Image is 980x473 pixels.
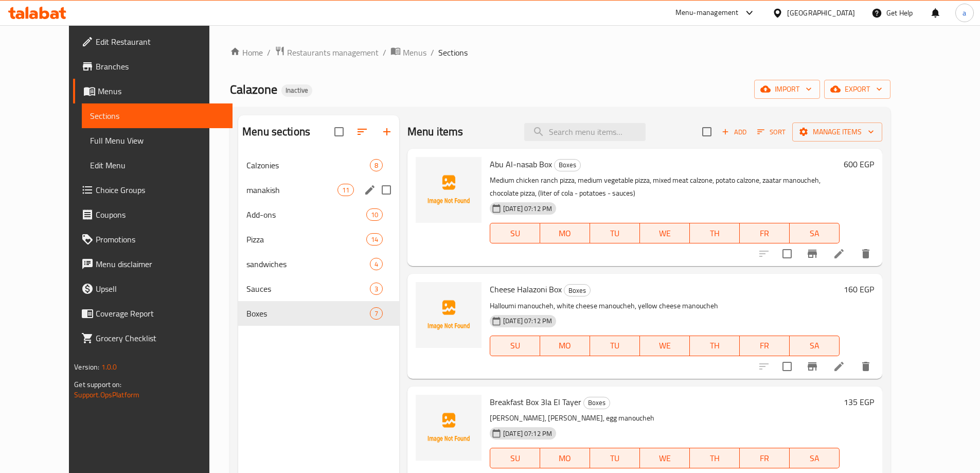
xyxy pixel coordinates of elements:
[338,185,353,195] span: 11
[594,451,636,466] span: TU
[690,448,740,468] button: TH
[96,332,224,344] span: Grocery Checklist
[640,448,690,468] button: WE
[281,86,312,95] span: Inactive
[844,157,874,171] h6: 600 EGP
[370,161,382,170] span: 8
[275,46,379,59] a: Restaurants management
[555,159,580,171] span: Boxes
[73,227,233,252] a: Promotions
[73,178,233,202] a: Choice Groups
[73,301,233,326] a: Coverage Report
[96,36,224,48] span: Edit Restaurant
[96,184,224,196] span: Choice Groups
[554,159,581,171] div: Boxes
[490,394,581,410] span: Breakfast Box 3la El Tayer
[494,451,536,466] span: SU
[594,226,636,241] span: TU
[844,282,874,296] h6: 160 EGP
[82,153,233,178] a: Edit Menu
[524,123,646,141] input: search
[246,307,370,320] div: Boxes
[794,338,835,353] span: SA
[490,412,840,425] p: [PERSON_NAME], [PERSON_NAME], egg manoucheh
[644,226,686,241] span: WE
[238,149,399,330] nav: Menu sections
[366,208,383,221] div: items
[590,448,640,468] button: TU
[544,451,586,466] span: MO
[390,46,426,59] a: Menus
[644,338,686,353] span: WE
[800,126,874,138] span: Manage items
[540,336,590,356] button: MO
[287,46,379,59] span: Restaurants management
[800,241,825,266] button: Branch-specific-item
[73,29,233,54] a: Edit Restaurant
[544,226,586,241] span: MO
[96,258,224,270] span: Menu disclaimer
[499,204,556,214] span: [DATE] 07:12 PM
[853,241,878,266] button: delete
[230,46,263,59] a: Home
[540,223,590,243] button: MO
[499,429,556,439] span: [DATE] 07:12 PM
[490,174,840,200] p: Medium chicken ranch pizza, medium vegetable pizza, mixed meat calzone, potato calzone, zaatar ma...
[73,202,233,227] a: Coupons
[696,121,718,143] span: Select section
[350,119,375,144] span: Sort sections
[96,60,224,73] span: Branches
[403,46,426,59] span: Menus
[832,83,882,96] span: export
[246,184,337,196] span: manakish
[776,356,798,377] span: Select to update
[790,223,840,243] button: SA
[694,338,736,353] span: TH
[800,354,825,379] button: Branch-specific-item
[792,122,882,142] button: Manage items
[590,336,640,356] button: TU
[720,126,748,138] span: Add
[675,7,739,19] div: Menu-management
[238,276,399,301] div: Sauces3
[281,84,312,97] div: Inactive
[370,283,383,295] div: items
[744,226,786,241] span: FR
[751,124,792,140] span: Sort items
[267,46,271,59] li: /
[690,336,740,356] button: TH
[82,103,233,128] a: Sections
[794,451,835,466] span: SA
[499,316,556,326] span: [DATE] 07:12 PM
[794,226,835,241] span: SA
[494,338,536,353] span: SU
[640,223,690,243] button: WE
[230,46,890,59] nav: breadcrumb
[740,448,790,468] button: FR
[762,83,812,96] span: import
[776,243,798,265] span: Select to update
[375,119,399,144] button: Add section
[366,233,383,246] div: items
[238,252,399,276] div: sandwiches4
[407,124,464,139] h2: Menu items
[583,397,610,409] div: Boxes
[594,338,636,353] span: TU
[246,159,370,171] span: Calzonies
[246,233,366,246] span: Pizza
[238,227,399,252] div: Pizza14
[694,226,736,241] span: TH
[96,233,224,246] span: Promotions
[640,336,690,356] button: WE
[362,182,378,198] button: edit
[544,338,586,353] span: MO
[963,7,966,19] span: a
[246,283,370,295] span: Sauces
[833,248,845,260] a: Edit menu item
[787,7,855,19] div: [GEOGRAPHIC_DATA]
[490,300,840,312] p: Halloumi manoucheh, white cheese manoucheh, yellow cheese manoucheh
[584,397,610,409] span: Boxes
[370,284,382,294] span: 3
